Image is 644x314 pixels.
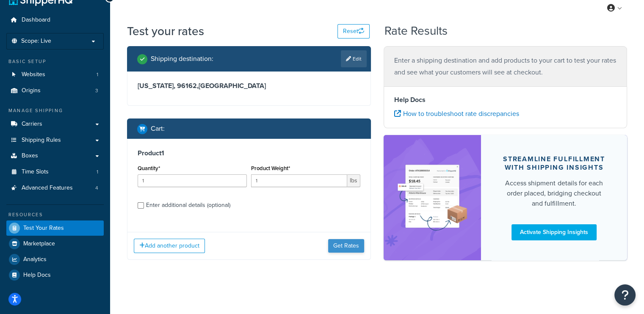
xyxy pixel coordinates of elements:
span: 1 [97,71,98,78]
h2: Rate Results [384,25,448,38]
span: Boxes [22,152,38,160]
a: Test Your Rates [6,220,104,236]
span: Help Docs [23,272,51,279]
div: Basic Setup [6,58,104,65]
h2: Cart : [151,125,165,132]
span: Advanced Features [22,185,73,192]
a: How to troubleshoot rate discrepancies [394,109,519,118]
div: Access shipment details for each order placed, bridging checkout and fulfillment. [501,178,607,209]
a: Dashboard [6,12,104,28]
a: Boxes [6,148,104,164]
span: Scope: Live [21,38,51,45]
input: 0.00 [251,174,347,187]
label: Product Weight* [251,165,290,171]
span: lbs [347,174,360,187]
span: Time Slots [22,168,49,176]
span: Websites [22,71,45,78]
h1: Test your rates [127,23,204,39]
a: Advanced Features4 [6,180,104,196]
button: Open Resource Center [614,284,636,306]
li: Origins [6,83,104,99]
span: Carriers [22,121,42,128]
button: Add another product [134,239,205,253]
a: Origins3 [6,83,104,99]
span: Analytics [23,256,47,263]
li: Time Slots [6,164,104,180]
label: Quantity* [138,165,160,171]
button: Reset [337,24,370,39]
span: Shipping Rules [22,137,61,144]
h3: [US_STATE], 96162 , [GEOGRAPHIC_DATA] [138,82,360,90]
a: Websites1 [6,67,104,83]
input: 0 [138,174,247,187]
a: Help Docs [6,267,104,283]
div: Enter additional details (optional) [146,199,230,211]
li: Websites [6,67,104,83]
span: 3 [95,87,98,94]
span: Dashboard [22,17,50,24]
a: Activate Shipping Insights [511,224,597,240]
div: Resources [6,211,104,218]
h2: Shipping destination : [151,55,213,63]
p: Enter a shipping destination and add products to your cart to test your rates and see what your c... [394,55,617,78]
a: Marketplace [6,236,104,251]
span: 4 [95,185,98,192]
h3: Product 1 [138,149,360,157]
img: feature-image-si-e24932ea9b9fcd0ff835db86be1ff8d589347e8876e1638d903ea230a36726be.png [396,148,468,248]
button: Get Rates [328,239,364,253]
input: Enter additional details (optional) [138,202,144,209]
a: Edit [341,50,367,67]
a: Analytics [6,252,104,267]
span: Test Your Rates [23,225,64,232]
span: Marketplace [23,240,55,248]
a: Carriers [6,116,104,132]
a: Time Slots1 [6,164,104,180]
div: Streamline Fulfillment with Shipping Insights [501,155,607,172]
h4: Help Docs [394,95,617,105]
li: Advanced Features [6,180,104,196]
a: Shipping Rules [6,132,104,148]
span: 1 [97,168,98,176]
span: Origins [22,87,41,94]
div: Manage Shipping [6,107,104,114]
